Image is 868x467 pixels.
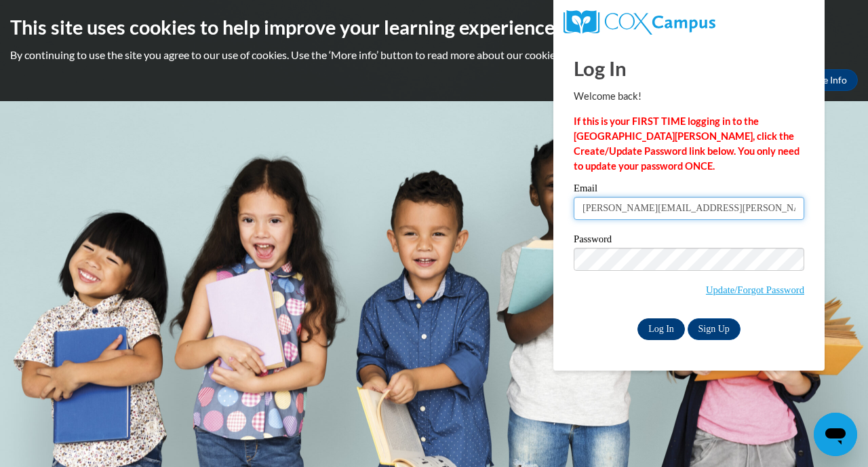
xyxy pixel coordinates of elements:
label: Email [574,183,804,197]
iframe: Button to launch messaging window [814,413,857,456]
label: Password [574,234,804,248]
a: More Info [794,69,858,91]
h2: This site uses cookies to help improve your learning experience. [10,14,858,41]
a: Sign Up [688,318,741,340]
input: Log In [637,318,685,340]
h1: Log In [574,54,804,82]
img: COX Campus [564,10,715,35]
a: Update/Forgot Password [706,284,804,295]
p: Welcome back! [574,89,804,104]
strong: If this is your FIRST TIME logging in to the [GEOGRAPHIC_DATA][PERSON_NAME], click the Create/Upd... [574,115,800,172]
p: By continuing to use the site you agree to our use of cookies. Use the ‘More info’ button to read... [10,48,858,62]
